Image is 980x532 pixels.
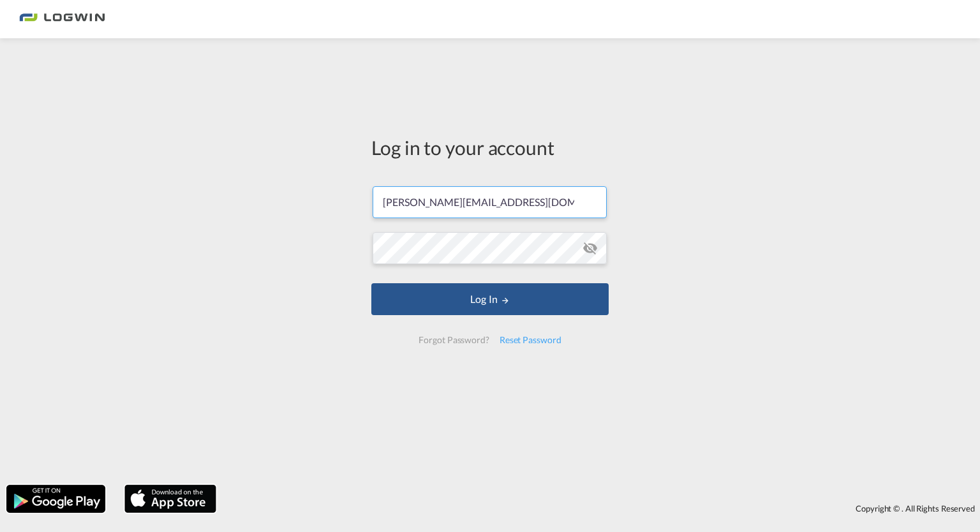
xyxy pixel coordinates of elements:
[19,5,105,34] img: bc73a0e0d8c111efacd525e4c8ad7d32.png
[123,484,218,514] img: apple.png
[371,283,609,315] button: LOGIN
[223,498,980,519] div: Copyright © . All Rights Reserved
[373,186,607,218] input: Enter email/phone number
[5,484,107,514] img: google.png
[494,329,567,351] div: Reset Password
[413,329,494,351] div: Forgot Password?
[371,134,609,161] div: Log in to your account
[583,240,598,256] md-icon: icon-eye-off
